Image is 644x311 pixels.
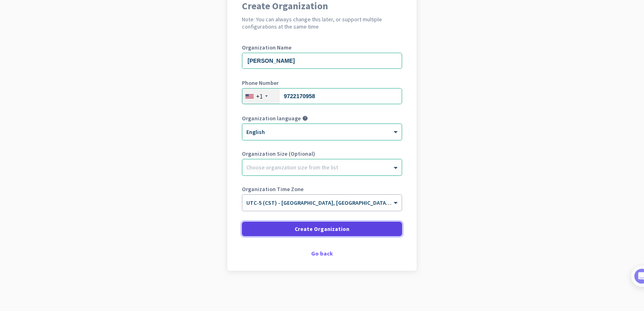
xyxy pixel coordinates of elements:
label: Organization Size (Optional) [242,151,402,157]
label: Phone Number [242,80,402,86]
h2: Note: You can always change this later, or support multiple configurations at the same time [242,16,402,30]
label: Organization Name [242,45,402,50]
input: 201-555-0123 [242,88,402,104]
span: Create Organization [295,225,349,233]
label: Organization language [242,115,301,121]
label: Organization Time Zone [242,186,402,192]
i: help [302,115,308,121]
input: What is the name of your organization? [242,53,402,69]
div: Go back [242,251,402,256]
h1: Create Organization [242,1,402,11]
div: +1 [256,92,263,100]
button: Create Organization [242,222,402,236]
